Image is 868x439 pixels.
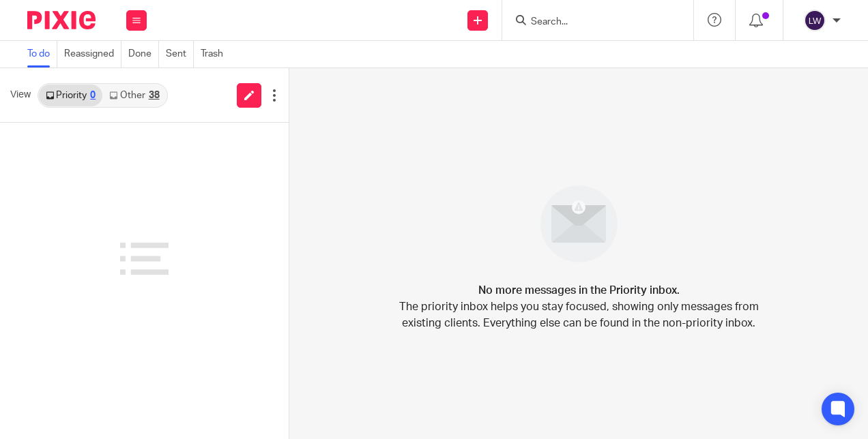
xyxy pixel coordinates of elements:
[530,16,652,29] input: Search
[10,88,31,102] span: View
[128,41,159,67] a: Done
[90,91,96,100] div: 0
[532,177,626,271] img: image
[39,85,102,106] a: Priority0
[64,41,121,67] a: Reassigned
[201,41,230,67] a: Trash
[804,10,826,31] img: svg%3E
[149,91,160,100] div: 38
[478,282,680,299] h4: No more messages in the Priority inbox.
[27,11,96,29] img: Pixie
[27,41,57,67] a: To do
[166,41,194,67] a: Sent
[102,85,166,106] a: Other38
[398,299,759,331] p: The priority inbox helps you stay focused, showing only messages from existing clients. Everythin...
